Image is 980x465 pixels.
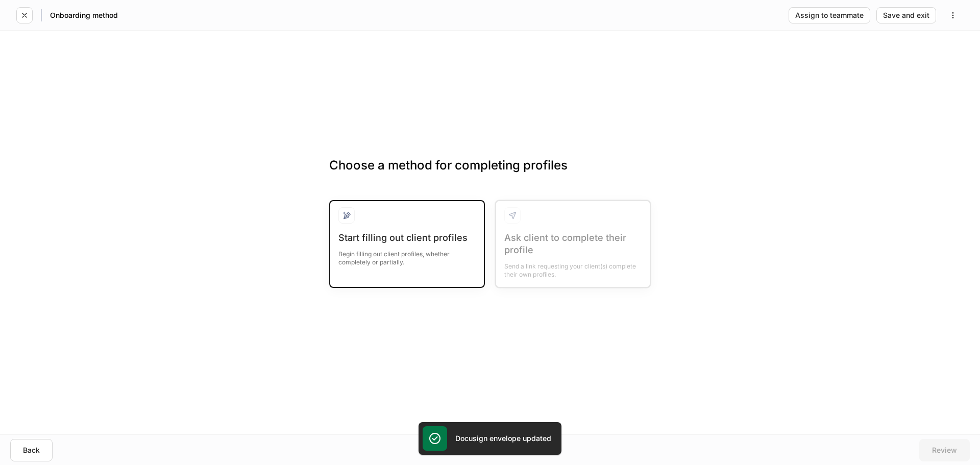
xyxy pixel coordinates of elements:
h5: Onboarding method [50,10,118,20]
div: Start filling out client profiles [338,232,476,244]
div: Back [23,447,40,454]
div: Save and exit [883,12,929,19]
h5: Docusign envelope updated [455,433,551,444]
button: Save and exit [876,7,936,23]
h3: Choose a method for completing profiles [329,157,651,190]
button: Back [10,439,53,461]
div: Begin filling out client profiles, whether completely or partially. [338,244,476,266]
div: Assign to teammate [795,12,864,19]
button: Assign to teammate [789,7,870,23]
